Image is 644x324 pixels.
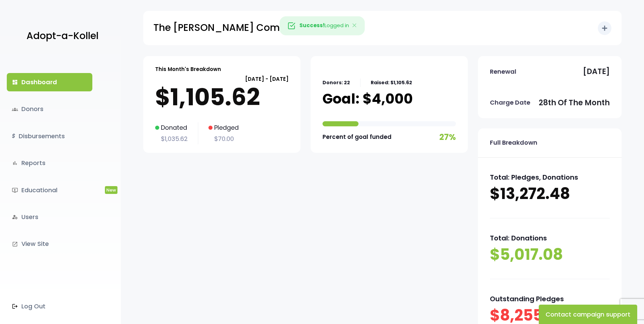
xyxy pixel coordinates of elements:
[323,78,350,87] p: Donors: 22
[490,66,516,77] p: Renewal
[12,241,18,247] i: launch
[490,171,610,183] p: Total: Pledges, Donations
[490,183,610,204] p: $13,272.48
[371,78,412,87] p: Raised: $1,105.62
[12,214,18,220] i: manage_accounts
[155,122,188,133] p: Donated
[12,79,18,85] i: dashboard
[7,181,92,199] a: ondemand_videoEducationalNew
[155,133,188,144] p: $1,035.62
[439,130,456,144] p: 27%
[539,305,637,324] button: Contact campaign support
[345,17,365,35] button: Close
[539,96,610,110] p: 28th of the month
[155,84,289,111] p: $1,105.62
[105,186,117,194] span: New
[155,74,289,84] p: [DATE] - [DATE]
[12,160,18,166] i: bar_chart
[7,208,92,226] a: manage_accountsUsers
[601,24,609,32] i: add
[26,28,98,44] p: Adopt-a-Kollel
[12,106,18,112] span: groups
[299,22,325,29] strong: Success!
[7,235,92,253] a: launchView Site
[155,65,221,74] p: This Month's Breakdown
[208,133,239,144] p: $70.00
[7,73,92,91] a: dashboardDashboard
[490,137,537,148] p: Full Breakdown
[583,65,610,78] p: [DATE]
[7,127,92,145] a: $Disbursements
[323,132,391,142] p: Percent of goal funded
[490,232,610,244] p: Total: Donations
[23,20,98,53] a: Adopt-a-Kollel
[7,154,92,172] a: bar_chartReports
[12,187,18,193] i: ondemand_video
[323,90,413,107] p: Goal: $4,000
[490,244,610,265] p: $5,017.08
[12,131,15,141] i: $
[7,100,92,118] a: groupsDonors
[153,19,314,36] p: The [PERSON_NAME] Community
[208,122,239,133] p: Pledged
[490,97,530,108] p: Charge Date
[279,16,365,35] div: Logged in
[490,293,610,305] p: Outstanding Pledges
[598,21,611,35] button: add
[7,297,92,316] a: Log Out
